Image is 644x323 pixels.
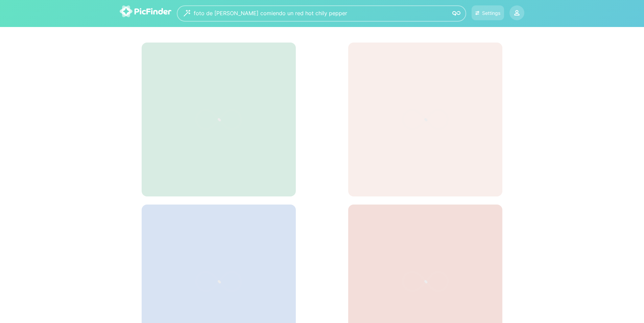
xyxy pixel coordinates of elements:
[475,10,480,16] img: icon-settings.svg
[482,10,500,16] div: Settings
[452,9,460,18] img: icon-search.svg
[120,5,171,17] img: logo-picfinder-white-transparent.svg
[472,5,504,20] button: Settings
[184,10,190,17] img: wizard.svg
